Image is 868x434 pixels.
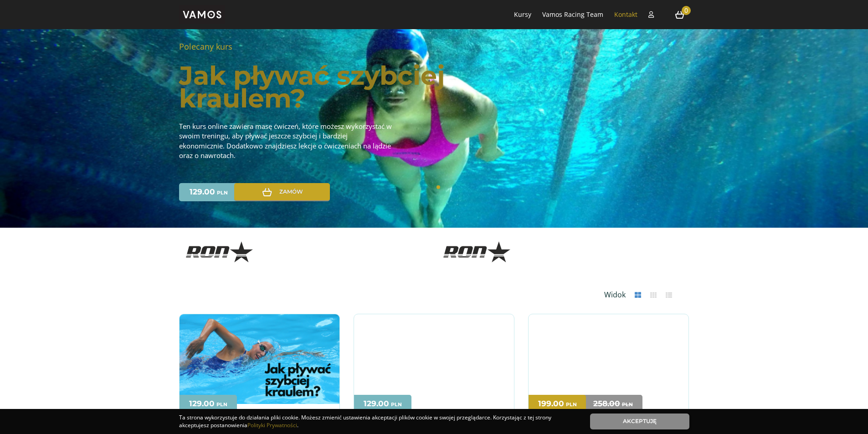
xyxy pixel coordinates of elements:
p: PLN [566,401,577,408]
span: 0 [682,6,691,15]
p: Widok [601,290,629,300]
p: Polecany kurs [179,41,689,53]
a: Polityki Prywatności [247,421,297,429]
p: PLN [622,401,633,408]
p: 258.00 [593,400,620,408]
img: vamos_solo.png [179,5,226,24]
a: Vamos Racing Team [542,10,603,19]
p: PLN [217,189,228,197]
img: Weron [529,241,596,263]
a: Akceptuję [590,414,689,429]
p: 199.00 [538,400,564,408]
img: Weron [272,241,339,263]
a: Kursy [514,10,531,19]
p: 129.00 [190,188,215,196]
img: Kreujemy.com.pl [615,245,682,260]
div: Ta strona wykorzystuje do działania pliki cookie. Możesz zmienić ustawienia akceptacji plików coo... [179,414,576,429]
a: Jak pływać szybciej kraulem? [179,64,475,110]
img: Ron wheels [443,241,510,262]
p: 129.00 [364,400,389,408]
p: PLN [216,401,227,408]
p: 129.00 [189,400,215,408]
span: Zamów [261,188,303,195]
img: Kreujemy.com.pl [358,245,424,260]
p: PLN [391,401,402,408]
a: Kontakt [614,10,637,19]
img: Ron wheels [186,241,252,262]
a: Zamów [234,183,330,201]
p: Ten kurs online zawiera masę ćwiczeń, które możesz wykorzystać w swoim treningu, aby pływać jeszc... [179,122,393,161]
